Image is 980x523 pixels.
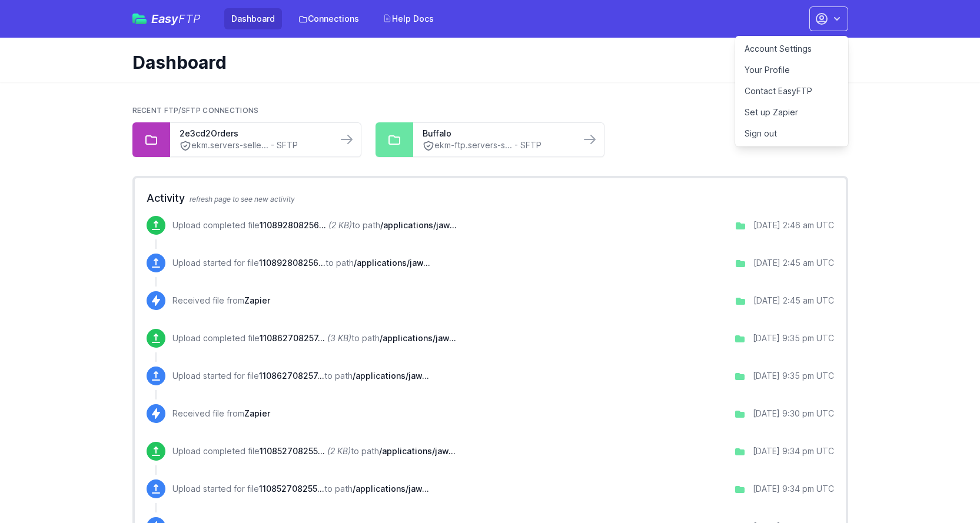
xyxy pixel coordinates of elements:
[921,464,966,509] iframe: Drift Widget Chat Controller
[172,370,429,382] p: Upload started for file to path
[753,483,834,495] div: [DATE] 9:34 pm UTC
[172,295,270,307] p: Received file from
[380,220,457,230] span: /applications/jawkvfcjkj/private_html/buffalo/orders
[423,139,571,152] a: ekm-ftp.servers-s... - SFTP
[735,123,848,144] a: Sign out
[260,446,325,456] span: 1108527082558_2025-08-27_2650a1ca0c7e908ae8c7037603ebb983.xml
[132,14,147,24] img: easyftp_logo.png
[132,106,848,115] h2: Recent FTP/SFTP Connections
[423,128,571,139] a: Buffalo
[753,370,834,382] div: [DATE] 9:35 pm UTC
[172,257,430,269] p: Upload started for file to path
[172,219,457,231] p: Upload completed file to path
[172,483,429,495] p: Upload started for file to path
[753,295,834,307] div: [DATE] 2:45 am UTC
[260,220,326,230] span: 1108928082563_2025-08-28_6b645a165cd9f7dd211fa25a9b2ffc69.xml
[259,258,325,268] span: 1108928082563_2025-08-28_6b645a165cd9f7dd211fa25a9b2ffc69.xml
[327,333,351,343] i: (3 KB)
[224,8,282,29] a: Dashboard
[178,12,201,26] span: FTP
[379,446,456,456] span: /applications/jawkvfcjkj/private_html/buffalo/orders
[753,408,834,419] div: [DATE] 9:30 pm UTC
[735,81,848,102] a: Contact EasyFTP
[259,371,324,381] span: 1108627082573_2025-08-27_7e609a23dae9b16c3a277c025f666517.xml
[753,332,834,344] div: [DATE] 9:35 pm UTC
[180,128,328,139] a: 2e3cd2Orders
[735,38,848,59] a: Account Settings
[132,13,201,25] a: EasyFTP
[354,258,430,268] span: /applications/jawkvfcjkj/private_html/buffalo/orders
[328,220,352,230] i: (2 KB)
[380,333,456,343] span: /applications/jawkvfcjkj/private_html/buffalo/orders
[147,190,834,206] h2: Activity
[753,445,834,457] div: [DATE] 9:34 pm UTC
[244,408,270,418] span: Zapier
[190,195,295,204] span: refresh page to see new activity
[151,13,201,25] span: Easy
[353,371,429,381] span: /applications/jawkvfcjkj/private_html/buffalo/orders
[353,484,429,494] span: /applications/jawkvfcjkj/private_html/buffalo/orders
[259,484,324,494] span: 1108527082558_2025-08-27_2650a1ca0c7e908ae8c7037603ebb983.xml
[172,408,270,419] p: Received file from
[291,8,366,29] a: Connections
[132,52,839,73] h1: Dashboard
[327,446,351,456] i: (2 KB)
[172,445,456,457] p: Upload completed file to path
[260,333,325,343] span: 1108627082573_2025-08-27_7e609a23dae9b16c3a277c025f666517.xml
[753,219,834,231] div: [DATE] 2:46 am UTC
[735,102,848,123] a: Set up Zapier
[172,332,456,344] p: Upload completed file to path
[735,59,848,81] a: Your Profile
[376,8,441,29] a: Help Docs
[244,295,270,305] span: Zapier
[180,139,328,152] a: ekm.servers-selle... - SFTP
[753,257,834,269] div: [DATE] 2:45 am UTC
